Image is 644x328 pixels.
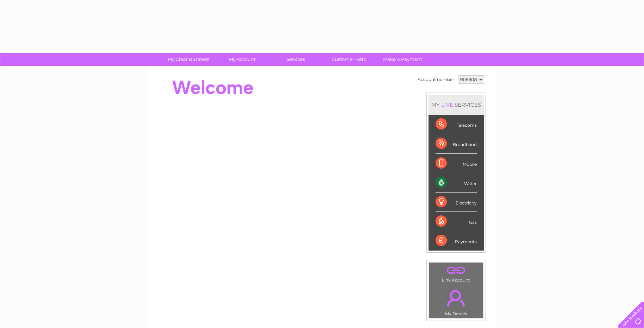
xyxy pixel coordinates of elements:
[431,286,481,310] a: .
[320,53,378,66] a: Customer Help
[440,101,455,108] div: LIVE
[436,154,477,173] div: Mobile
[429,95,484,115] div: MY SERVICES
[436,115,477,134] div: Telecoms
[429,284,483,318] td: My Details
[436,134,477,153] div: Broadband
[213,53,271,66] a: My Account
[436,173,477,193] div: Water
[374,53,432,66] a: Make A Payment
[431,264,481,277] a: .
[429,262,483,284] td: Link Account
[436,212,477,231] div: Gas
[416,74,456,86] td: Account number
[436,193,477,212] div: Electricity
[267,53,325,66] a: Services
[436,231,477,250] div: Payments
[160,53,218,66] a: My Clear Business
